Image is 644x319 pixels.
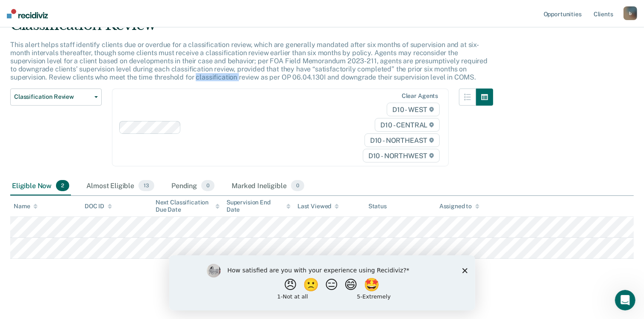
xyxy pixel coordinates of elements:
[10,41,488,82] p: This alert helps staff identify clients due or overdue for a classification review, which are gen...
[615,290,635,310] iframe: Intercom live chat
[363,149,440,162] span: D10 - NORTHWEST
[14,93,91,100] span: Classification Review
[170,177,216,195] div: Pending0
[85,203,112,210] div: DOC ID
[7,9,48,18] img: Recidiviz
[10,16,493,41] div: Classification Review
[56,180,69,191] span: 2
[291,180,304,191] span: 0
[387,103,440,116] span: D10 - WEST
[365,133,440,147] span: D10 - NORTHEAST
[201,180,215,191] span: 0
[10,89,102,106] button: Classification Review
[230,177,306,195] div: Marked Ineligible0
[14,203,38,210] div: Name
[226,199,291,213] div: Supervision End Date
[375,118,440,132] span: D10 - CENTRAL
[439,203,479,210] div: Assigned to
[297,203,339,210] div: Last Viewed
[138,180,154,191] span: 13
[85,177,156,195] div: Almost Eligible13
[169,255,475,310] iframe: Survey by Kim from Recidiviz
[10,177,71,195] div: Eligible Now2
[368,203,387,210] div: Status
[623,6,637,20] button: b
[402,92,438,100] div: Clear agents
[156,199,220,213] div: Next Classification Due Date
